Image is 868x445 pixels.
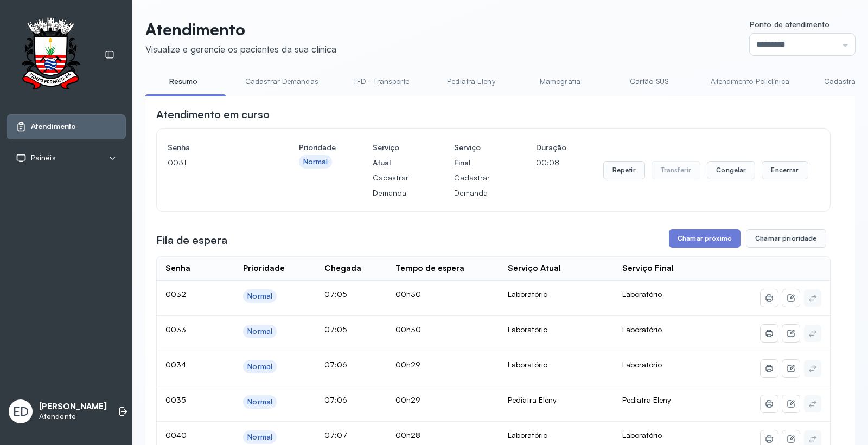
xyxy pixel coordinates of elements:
[342,73,420,91] a: TFD - Transporte
[536,140,566,155] h4: Duração
[16,121,117,132] a: Atendimento
[746,229,826,248] button: Chamar prioridade
[433,73,509,91] a: Pediatra Eleny
[165,325,186,334] span: 0033
[750,20,829,29] span: Ponto de atendimento
[395,325,421,334] span: 00h30
[603,161,645,179] button: Repetir
[395,263,464,274] div: Tempo de espera
[165,360,186,369] span: 0034
[324,263,361,274] div: Chegada
[508,360,605,370] div: Laboratório
[395,430,420,440] span: 00h28
[165,289,186,299] span: 0032
[247,292,272,301] div: Normal
[669,229,741,248] button: Chamar próximo
[373,140,417,170] h4: Serviço Atual
[31,122,76,131] span: Atendimento
[324,289,347,299] span: 07:05
[454,170,499,201] p: Cadastrar Demanda
[652,161,701,179] button: Transferir
[145,20,336,39] p: Atendimento
[243,263,285,274] div: Prioridade
[395,289,421,299] span: 00h30
[234,73,329,91] a: Cadastrar Demandas
[762,161,808,179] button: Encerrar
[395,360,420,369] span: 00h29
[622,395,671,404] span: Pediatra Eleny
[622,289,662,299] span: Laboratório
[168,140,262,155] h4: Senha
[156,233,227,248] h3: Fila de espera
[700,73,800,91] a: Atendimento Policlínica
[165,430,187,440] span: 0040
[508,395,605,405] div: Pediatra Eleny
[622,263,674,274] div: Serviço Final
[168,155,262,170] p: 0031
[395,395,420,404] span: 00h29
[247,397,272,407] div: Normal
[39,412,107,421] p: Atendente
[165,263,190,274] div: Senha
[145,73,221,91] a: Resumo
[522,73,598,91] a: Mamografia
[156,107,270,122] h3: Atendimento em curso
[622,325,662,334] span: Laboratório
[324,325,347,334] span: 07:05
[611,73,687,91] a: Cartão SUS
[145,43,336,55] div: Visualize e gerencie os pacientes da sua clínica
[303,157,328,166] div: Normal
[165,395,186,404] span: 0035
[247,362,272,371] div: Normal
[508,325,605,334] div: Laboratório
[39,402,107,412] p: [PERSON_NAME]
[324,430,347,440] span: 07:07
[508,430,605,440] div: Laboratório
[536,155,566,170] p: 00:08
[622,360,662,369] span: Laboratório
[31,153,56,163] span: Painéis
[11,17,90,93] img: Logotipo do estabelecimento
[508,263,561,274] div: Serviço Atual
[324,360,347,369] span: 07:06
[707,161,755,179] button: Congelar
[247,327,272,336] div: Normal
[247,433,272,442] div: Normal
[299,140,336,155] h4: Prioridade
[622,430,662,440] span: Laboratório
[508,289,605,299] div: Laboratório
[373,170,417,201] p: Cadastrar Demanda
[454,140,499,170] h4: Serviço Final
[324,395,347,404] span: 07:06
